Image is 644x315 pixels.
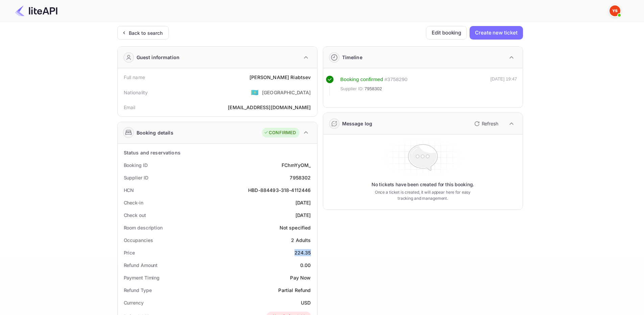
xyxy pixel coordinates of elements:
button: Create new ticket [470,26,523,40]
div: [GEOGRAPHIC_DATA] [262,89,311,96]
div: Not specified [280,224,311,231]
div: [PERSON_NAME] Riabtsev [249,74,311,81]
div: Booking confirmed [340,76,383,83]
div: [EMAIL_ADDRESS][DOMAIN_NAME] [228,104,311,111]
img: Yandex Support [610,5,620,16]
div: Room description [124,224,163,231]
button: Refresh [470,118,501,129]
div: # 3758290 [384,76,407,83]
div: 2 Adults [291,237,311,244]
div: Nationality [124,89,148,96]
div: Booking ID [124,162,148,169]
div: FChmYyOM_ [282,162,311,169]
div: Currency [124,299,144,306]
p: No tickets have been created for this booking. [372,181,474,188]
div: Refund Amount [124,262,158,269]
div: Occupancies [124,237,153,244]
div: Booking details [137,129,173,136]
div: Status and reservations [124,149,181,156]
div: 0.00 [300,262,311,269]
span: United States [251,86,259,98]
img: LiteAPI Logo [15,5,57,16]
div: Supplier ID [124,174,148,181]
span: Supplier ID: [340,86,364,92]
div: Timeline [342,54,362,61]
div: 224.35 [294,249,311,256]
div: [DATE] [295,212,311,219]
div: Guest information [137,54,180,61]
div: Full name [124,74,145,81]
div: Message log [342,120,373,127]
div: USD [301,299,311,306]
div: Check-in [124,199,143,206]
div: Back to search [129,29,163,37]
div: Payment Timing [124,274,160,281]
div: Pay Now [290,274,311,281]
div: Check out [124,212,146,219]
button: Edit booking [426,26,467,40]
p: Once a ticket is created, it will appear here for easy tracking and management. [369,189,476,201]
div: HBD-884493-318-4112446 [248,187,311,194]
div: CONFIRMED [264,129,296,136]
div: 7958302 [290,174,311,181]
div: Refund Type [124,287,152,294]
span: 7958302 [364,86,382,92]
div: Price [124,249,135,256]
div: [DATE] 19:47 [491,76,517,95]
div: [DATE] [295,199,311,206]
div: HCN [124,187,134,194]
p: Refresh [482,120,498,127]
div: Email [124,104,136,111]
div: Partial Refund [278,287,311,294]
